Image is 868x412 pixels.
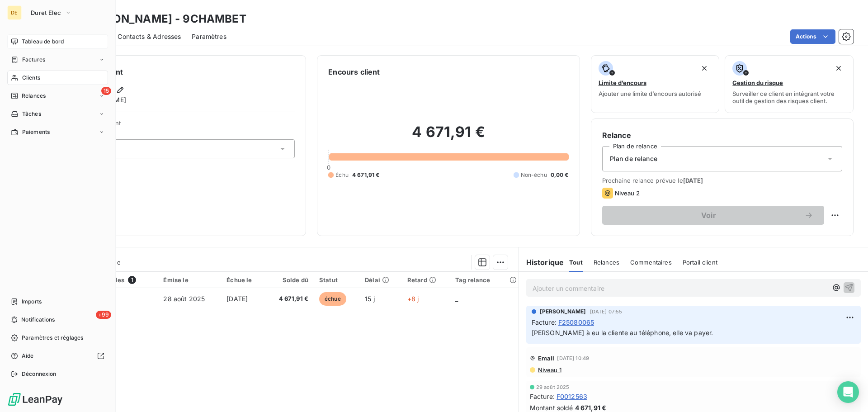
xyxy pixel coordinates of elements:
[615,189,640,197] span: Niveau 2
[319,292,346,306] span: échue
[192,32,226,41] span: Paramètres
[22,298,42,306] span: Imports
[599,90,701,97] span: Ajouter une limite d’encours autorisé
[226,276,259,284] div: Échue le
[7,5,22,20] div: DE
[407,276,444,284] div: Retard
[327,164,330,171] span: 0
[7,349,108,363] a: Aide
[22,334,83,342] span: Paramètres et réglages
[335,171,349,179] span: Échu
[22,92,46,100] span: Relances
[557,392,587,401] span: F0012563
[602,177,842,184] span: Prochaine relance prévue le
[530,392,555,401] span: Facture :
[540,308,586,316] span: [PERSON_NAME]
[610,154,657,163] span: Plan de relance
[725,55,854,113] button: Gestion du risqueSurveiller ce client en intégrant votre outil de gestion des risques client.
[80,11,246,27] h3: [PERSON_NAME] - 9CHAMBET
[455,276,513,284] div: Tag relance
[455,295,458,303] span: _
[569,259,583,266] span: Tout
[365,295,375,303] span: 15 j
[55,66,295,77] h6: Informations client
[270,294,308,303] span: 4 671,91 €
[22,110,41,118] span: Tâches
[532,317,557,327] span: Facture :
[590,309,623,314] span: [DATE] 07:55
[732,90,846,104] span: Surveiller ce client en intégrant votre outil de gestion des risques client.
[558,317,594,327] span: F25080065
[602,130,842,141] h6: Relance
[22,38,64,46] span: Tableau de bord
[226,295,248,303] span: [DATE]
[328,66,380,77] h6: Encours client
[21,316,55,324] span: Notifications
[630,259,672,266] span: Commentaires
[22,352,34,360] span: Aide
[536,384,570,390] span: 29 août 2025
[365,276,396,284] div: Délai
[22,56,45,64] span: Factures
[790,29,835,44] button: Actions
[683,177,703,184] span: [DATE]
[163,295,205,303] span: 28 août 2025
[31,9,61,16] span: Duret Elec
[118,32,181,41] span: Contacts & Adresses
[551,171,569,179] span: 0,00 €
[599,79,646,86] span: Limite d’encours
[270,276,308,284] div: Solde dû
[163,276,216,284] div: Émise le
[22,74,40,82] span: Clients
[591,55,720,113] button: Limite d’encoursAjouter une limite d’encours autorisé
[128,276,136,284] span: 1
[73,119,295,132] span: Propriétés Client
[613,212,804,219] span: Voir
[22,128,50,136] span: Paiements
[602,206,824,225] button: Voir
[101,87,111,95] span: 15
[732,79,783,86] span: Gestion du risque
[319,276,354,284] div: Statut
[22,370,57,378] span: Déconnexion
[352,171,380,179] span: 4 671,91 €
[594,259,619,266] span: Relances
[537,366,561,374] span: Niveau 1
[837,381,859,403] div: Open Intercom Messenger
[519,257,564,268] h6: Historique
[328,123,568,150] h2: 4 671,91 €
[7,392,63,407] img: Logo LeanPay
[538,355,555,362] span: Email
[532,329,713,336] span: [PERSON_NAME] à eu la cliente au téléphone, elle va payer.
[557,355,589,361] span: [DATE] 10:49
[407,295,419,303] span: +8 j
[96,311,111,319] span: +99
[683,259,717,266] span: Portail client
[521,171,547,179] span: Non-échu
